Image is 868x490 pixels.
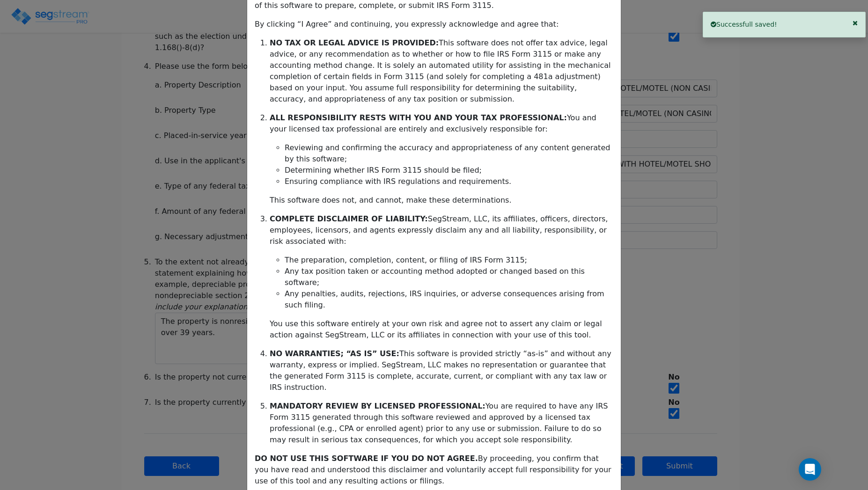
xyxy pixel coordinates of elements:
[270,348,613,393] p: This software is provided strictly “as-is” and without any warranty, express or implied. SegStrea...
[285,165,613,176] li: Determining whether IRS Form 3115 should be filed;
[270,318,613,341] p: You use this software entirely at your own risk and agree not to assert any claim or legal action...
[285,142,613,165] li: Reviewing and confirming the accuracy and appropriateness of any content generated by this software;
[285,266,613,288] li: Any tax position taken or accounting method adopted or changed based on this software;
[270,113,567,122] b: ALL RESPONSIBILITY RESTS WITH YOU AND YOUR TAX PROFESSIONAL:
[270,37,613,105] p: This software does not offer tax advice, legal advice, or any recommendation as to whether or how...
[853,20,858,26] i: Close
[270,38,439,47] b: NO TAX OR LEGAL ADVICE IS PROVIDED:
[255,454,478,463] b: DO NOT USE THIS SOFTWARE IF YOU DO NOT AGREE.
[270,214,428,223] b: COMPLETE DISCLAIMER OF LIABILITY:
[270,349,399,358] b: NO WARRANTIES; “AS IS” USE:
[703,12,866,37] div: Successfull saved!
[270,401,613,446] p: You are required to have any IRS Form 3115 generated through this software reviewed and approved ...
[270,402,485,410] b: MANDATORY REVIEW BY LICENSED PROFESSIONAL:
[285,176,613,187] li: Ensuring compliance with IRS regulations and requirements.
[285,288,613,311] li: Any penalties, audits, rejections, IRS inquiries, or adverse consequences arising from such filing.
[255,453,613,487] p: By proceeding, you confirm that you have read and understood this disclaimer and voluntarily acce...
[270,213,613,247] p: SegStream, LLC, its affiliates, officers, directors, employees, licensors, and agents expressly d...
[285,255,613,266] li: The preparation, completion, content, or filing of IRS Form 3115;
[799,458,821,481] div: Open Intercom Messenger
[270,195,613,206] p: This software does not, and cannot, make these determinations.
[270,112,613,135] p: You and your licensed tax professional are entirely and exclusively responsible for:
[255,19,613,30] p: By clicking “I Agree” and continuing, you expressly acknowledge and agree that:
